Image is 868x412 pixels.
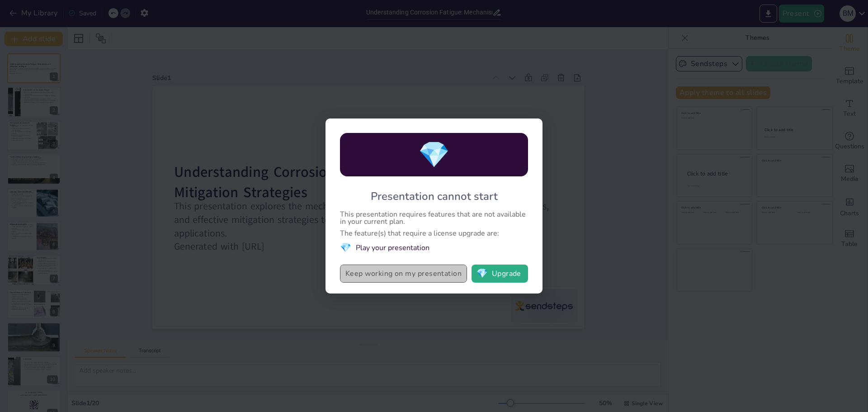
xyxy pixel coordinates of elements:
div: The feature(s) that require a license upgrade are: [340,230,528,237]
span: diamond [418,137,450,172]
span: diamond [476,269,488,278]
button: diamondUpgrade [472,265,528,283]
div: Presentation cannot start [371,189,498,204]
li: Play your presentation [340,242,528,254]
span: diamond [340,242,351,254]
div: This presentation requires features that are not available in your current plan. [340,211,528,225]
button: Keep working on my presentation [340,265,467,283]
